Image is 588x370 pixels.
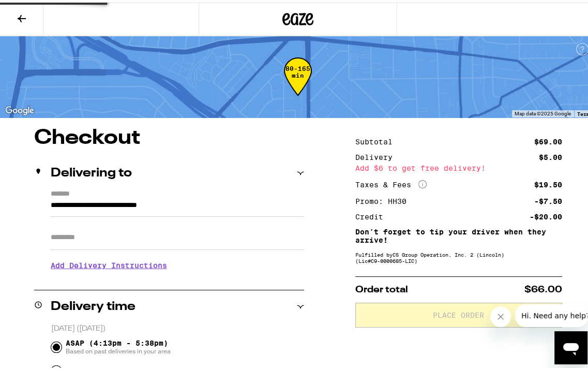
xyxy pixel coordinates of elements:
[355,195,414,202] div: Promo: HH30
[34,125,304,146] h1: Checkout
[51,165,132,177] h2: Delivering to
[524,283,562,292] span: $66.00
[515,302,587,324] iframe: Message from company
[51,321,304,331] p: [DATE] ([DATE])
[534,195,562,202] div: -$7.50
[51,251,304,275] h3: Add Delivery Instructions
[433,309,484,316] span: Place Order
[554,329,587,362] iframe: Button to launch messaging window
[355,151,400,158] div: Delivery
[355,177,427,187] div: Taxes & Fees
[66,345,171,353] span: Based on past deliveries in your area
[530,211,562,218] div: -$20.00
[534,179,562,186] div: $19.50
[355,136,400,143] div: Subtotal
[490,304,511,324] iframe: Close message
[355,162,562,169] div: Add $6 to get free delivery!
[355,300,562,325] button: Place Order
[355,283,408,292] span: Order total
[284,63,312,101] div: 80-165 min
[66,336,171,353] span: ASAP (4:13pm - 5:38pm)
[6,7,74,16] span: Hi. Need any help?
[3,101,37,115] a: Open this area in Google Maps (opens a new window)
[51,275,304,283] p: We'll contact you at [PHONE_NUMBER] when we arrive
[515,108,571,114] span: Map data ©2025 Google
[355,249,562,261] div: Fulfilled by CS Group Operation, Inc. 2 (Lincoln) (Lic# C9-0000685-LIC )
[355,225,562,242] p: Don't forget to tip your driver when they arrive!
[355,211,390,218] div: Credit
[3,101,37,115] img: Google
[539,151,562,158] div: $5.00
[51,298,135,310] h2: Delivery time
[534,136,562,143] div: $69.00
